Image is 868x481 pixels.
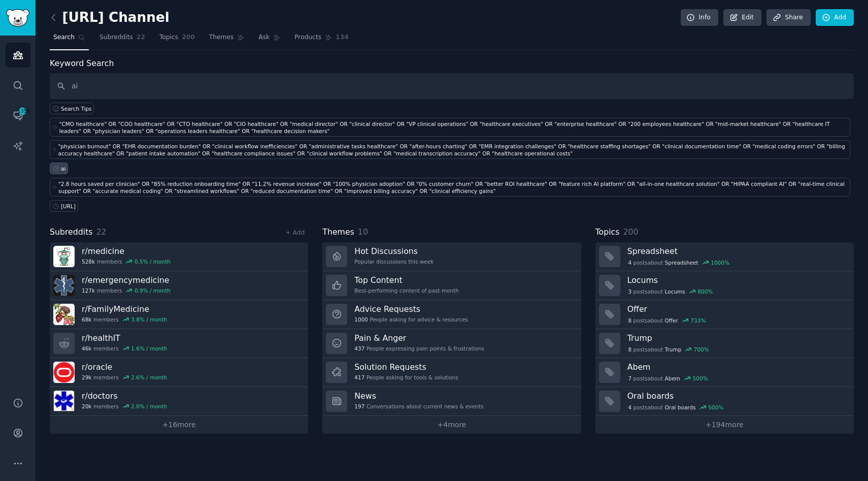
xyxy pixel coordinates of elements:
[82,246,171,256] h3: r/ medicine
[50,200,78,212] a: [URL]
[50,387,308,416] a: r/doctors20kmembers2.0% / month
[82,333,167,343] h3: r/ healthIT
[627,246,847,256] h3: Spreadsheet
[665,346,682,353] span: Trump
[627,345,710,354] div: post s about
[354,246,433,256] h3: Hot Discussions
[131,374,167,381] div: 2.6 % / month
[96,227,107,237] span: 22
[354,304,468,314] h3: Advice Requests
[131,316,167,323] div: 3.8 % / month
[50,73,854,99] input: Keyword search in audience
[665,404,696,411] span: Oral boards
[354,316,368,323] span: 1000
[322,358,581,387] a: Solution Requests417People asking for tools & solutions
[82,316,167,323] div: members
[354,316,468,323] div: People asking for advice & resources
[53,362,75,383] img: oracle
[50,358,308,387] a: r/oracle29kmembers2.6% / month
[82,287,95,294] span: 127k
[131,345,167,352] div: 1.6 % / month
[358,227,368,237] span: 10
[255,29,284,50] a: Ask
[53,304,75,325] img: FamilyMedicine
[628,317,631,324] span: 8
[627,391,847,401] h3: Oral boards
[628,259,631,266] span: 4
[61,203,76,210] div: [URL]
[322,242,581,271] a: Hot DiscussionsPopular discussions this week
[693,375,708,382] div: 500 %
[50,163,68,174] a: ai
[50,58,114,68] label: Keyword Search
[82,391,167,401] h3: r/ doctors
[50,416,308,434] a: +16more
[82,403,91,410] span: 20k
[354,345,484,352] div: People expressing pain points & frustrations
[354,258,433,265] div: Popular discussions this week
[697,288,713,295] div: 800 %
[681,9,718,26] a: Info
[595,387,854,416] a: Oral boards4postsaboutOral boards500%
[50,140,850,159] a: "physician burnout" OR "EHR documentation burden" OR "clinical workflow inefficiencies" OR "admin...
[627,275,847,285] h3: Locums
[206,29,248,50] a: Themes
[6,103,30,128] a: 1353
[354,345,364,352] span: 437
[623,227,638,237] span: 200
[690,317,706,324] div: 733 %
[816,9,854,26] a: Add
[766,9,810,26] a: Share
[82,304,167,314] h3: r/ FamilyMedicine
[322,300,581,329] a: Advice Requests1000People asking for advice & resources
[156,29,198,50] a: Topics200
[82,275,171,285] h3: r/ emergencymedicine
[18,108,27,115] span: 1353
[99,33,133,42] span: Subreddits
[322,329,581,358] a: Pain & Anger437People expressing pain points & frustrations
[723,9,761,26] a: Edit
[694,346,709,353] div: 700 %
[50,226,93,239] span: Subreddits
[322,387,581,416] a: News197Conversations about current news & events
[82,287,171,294] div: members
[131,403,167,410] div: 2.0 % / month
[209,33,234,42] span: Themes
[595,300,854,329] a: Offer8postsaboutOffer733%
[58,143,848,157] div: "physician burnout" OR "EHR documentation burden" OR "clinical workflow inefficiencies" OR "admin...
[50,329,308,358] a: r/healthIT46kmembers1.6% / month
[61,165,65,172] div: ai
[61,105,92,112] span: Search Tips
[322,271,581,300] a: Top ContentBest-performing content of past month
[182,33,195,42] span: 200
[82,316,91,323] span: 68k
[354,391,483,401] h3: News
[82,403,167,410] div: members
[711,259,729,266] div: 1000 %
[627,287,714,296] div: post s about
[354,374,458,381] div: People asking for tools & solutions
[595,329,854,358] a: Trump8postsaboutTrump700%
[665,317,678,324] span: Offer
[354,333,484,343] h3: Pain & Anger
[628,375,631,382] span: 7
[53,391,75,412] img: doctors
[50,300,308,329] a: r/FamilyMedicine68kmembers3.8% / month
[135,287,171,294] div: 0.9 % / month
[627,316,707,325] div: post s about
[354,403,483,410] div: Conversations about current news & events
[50,242,308,271] a: r/medicine528kmembers0.5% / month
[627,362,847,372] h3: Abem
[665,288,685,295] span: Locums
[50,178,850,197] a: "2.8 hours saved per clinician" OR "85% reduction onboarding time" OR "11.2% revenue increase" OR...
[258,33,270,42] span: Ask
[627,304,847,314] h3: Offer
[53,275,75,296] img: emergencymedicine
[322,416,581,434] a: +4more
[159,33,178,42] span: Topics
[137,33,145,42] span: 22
[354,374,364,381] span: 417
[354,287,459,294] div: Best-performing content of past month
[595,416,854,434] a: +194more
[50,103,94,114] button: Search Tips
